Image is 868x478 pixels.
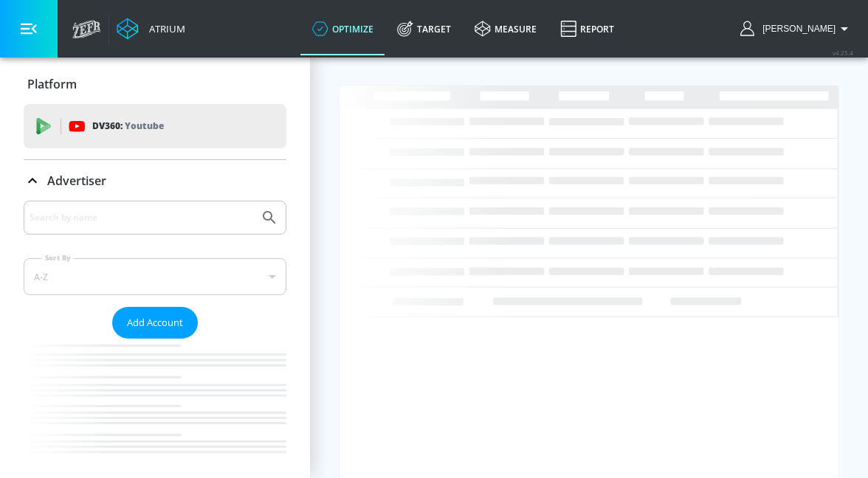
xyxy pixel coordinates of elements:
[112,307,198,339] button: Add Account
[24,63,286,105] div: Platform
[24,160,286,201] div: Advertiser
[740,20,853,38] button: [PERSON_NAME]
[463,2,548,55] a: measure
[548,2,626,55] a: Report
[47,173,106,189] p: Advertiser
[833,49,853,57] span: v 4.25.4
[24,104,286,148] div: DV360: Youtube
[125,118,164,134] p: Youtube
[27,76,77,92] p: Platform
[92,118,164,134] p: DV360:
[24,258,286,295] div: A-Z
[143,22,185,35] div: Atrium
[30,208,253,227] input: Search by name
[300,2,385,55] a: optimize
[127,314,183,331] span: Add Account
[42,253,74,263] label: Sort By
[117,18,185,40] a: Atrium
[757,24,836,34] span: login as: andres.hernandez@zefr.com
[385,2,463,55] a: Target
